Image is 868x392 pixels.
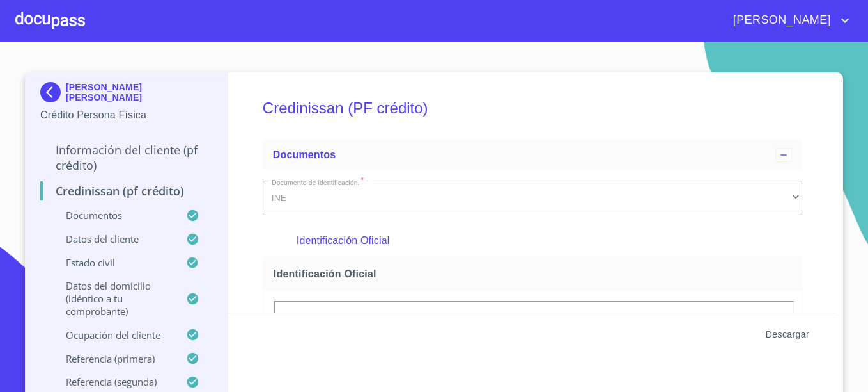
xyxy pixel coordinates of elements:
p: Datos del domicilio (idéntico a tu comprobante) [40,279,186,318]
p: Datos del cliente [40,233,186,245]
p: Información del cliente (PF crédito) [40,142,212,173]
p: Estado civil [40,256,186,269]
div: [PERSON_NAME] [PERSON_NAME] [40,82,212,108]
button: account of current user [724,10,853,31]
img: Docupass spot blue [40,82,66,102]
div: Documentos [263,140,802,170]
p: Crédito Persona Física [40,108,212,123]
p: [PERSON_NAME] [PERSON_NAME] [66,82,212,102]
span: Identificación Oficial [274,267,796,281]
h5: Credinissan (PF crédito) [263,82,802,135]
p: Referencia (segunda) [40,375,186,388]
p: Ocupación del Cliente [40,329,186,341]
p: Identificación Oficial [297,233,768,249]
span: Descargar [766,327,809,343]
p: Credinissan (PF crédito) [40,183,212,199]
span: [PERSON_NAME] [724,10,837,31]
p: Documentos [40,209,186,222]
button: Descargar [761,323,814,347]
span: Documentos [273,149,336,160]
p: Referencia (primera) [40,352,186,365]
div: INE [263,181,802,215]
